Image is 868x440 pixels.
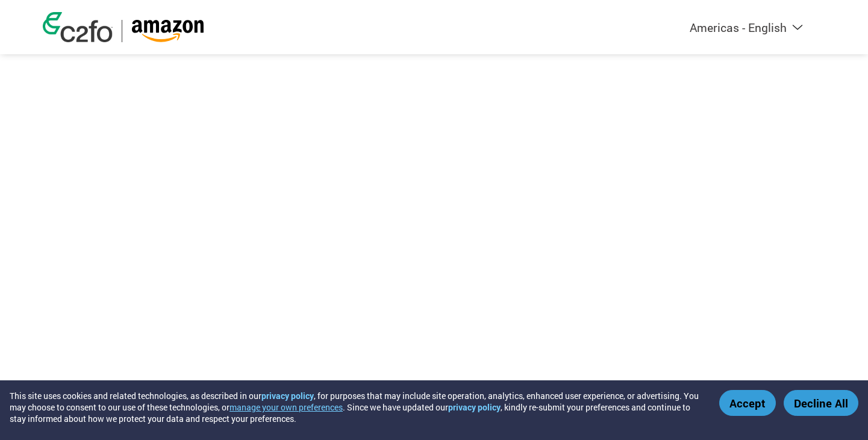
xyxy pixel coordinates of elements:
button: Decline All [784,390,858,416]
button: Accept [719,390,776,416]
div: This site uses cookies and related technologies, as described in our , for purposes that may incl... [10,390,702,424]
img: c2fo logo [43,12,113,42]
img: Amazon [131,20,204,42]
a: privacy policy [448,401,501,413]
a: privacy policy [261,390,314,401]
button: manage your own preferences [229,401,343,413]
